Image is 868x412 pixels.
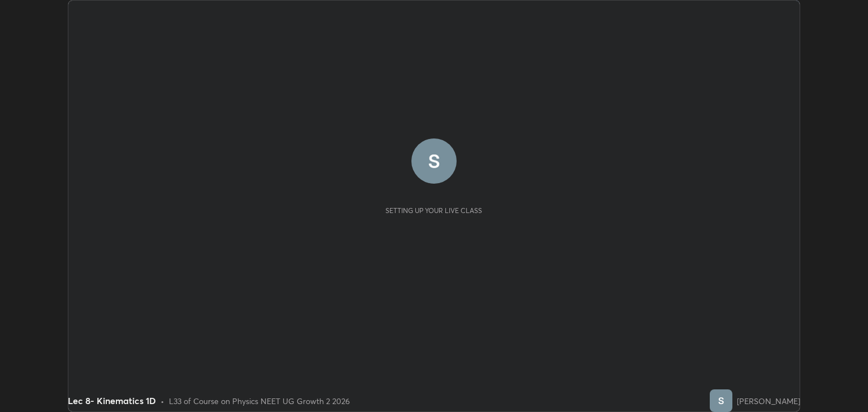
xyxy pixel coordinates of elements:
div: Lec 8- Kinematics 1D [68,394,156,407]
div: • [160,395,164,407]
img: 25b204f45ac4445a96ad82fdfa2bbc62.56875823_3 [710,389,732,412]
div: [PERSON_NAME] [737,395,800,407]
div: L33 of Course on Physics NEET UG Growth 2 2026 [169,395,350,407]
img: 25b204f45ac4445a96ad82fdfa2bbc62.56875823_3 [411,138,457,184]
div: Setting up your live class [385,206,482,215]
